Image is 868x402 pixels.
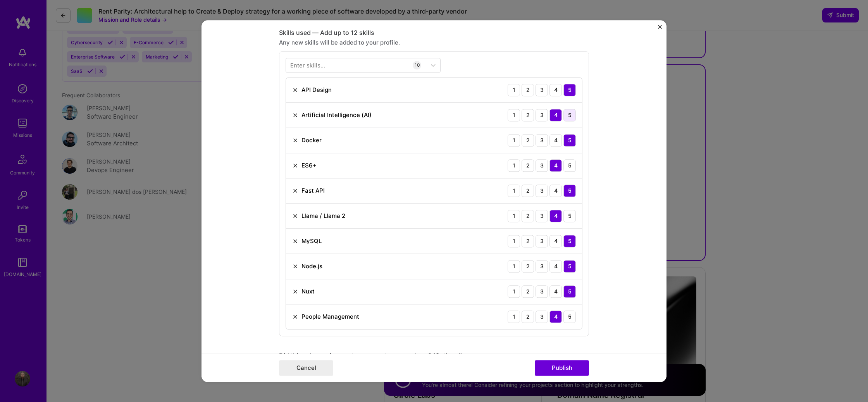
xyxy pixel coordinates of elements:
div: 4 [549,159,562,172]
div: 3 [536,285,548,298]
div: 5 [563,260,576,273]
div: 3 [536,210,548,222]
div: 4 [549,235,562,247]
div: ES6+ [301,161,317,169]
div: 5 [563,235,576,247]
div: Enter skills... [290,61,325,69]
div: Skills used — Add up to 12 skills [279,29,589,37]
div: 3 [536,159,548,172]
div: 3 [536,311,548,323]
div: 2 [522,235,534,247]
div: 1 [508,185,520,197]
div: 2 [522,185,534,197]
div: Docker [301,136,322,144]
div: Llama / Llama 2 [301,212,345,220]
div: 4 [549,260,562,273]
img: Remove [292,87,298,93]
div: API Design [301,86,332,94]
div: 2 [522,311,534,323]
div: 5 [563,159,576,172]
div: 1 [508,311,520,323]
div: 4 [549,134,562,147]
div: 3 [536,235,548,247]
div: 4 [549,210,562,222]
img: Remove [292,188,298,194]
div: Fast API [301,186,325,195]
div: 1 [508,285,520,298]
div: 1 [508,210,520,222]
div: 2 [522,84,534,96]
img: Remove [292,238,298,244]
div: 5 [563,311,576,323]
img: Remove [292,263,298,269]
button: Cancel [279,360,333,376]
div: 1 [508,109,520,121]
div: 5 [563,210,576,222]
div: 3 [536,185,548,197]
div: 2 [522,210,534,222]
img: Remove [292,288,298,295]
div: 5 [563,109,576,121]
button: Publish [535,360,589,376]
div: 10 [413,61,421,69]
div: 3 [536,109,548,121]
div: Artificial Intelligence (AI) [301,111,372,119]
div: People Management [301,312,359,321]
div: 5 [563,185,576,197]
div: 4 [549,311,562,323]
div: 4 [549,84,562,96]
div: Node.js [301,262,322,270]
div: 4 [549,185,562,197]
div: 2 [522,159,534,172]
div: 5 [563,285,576,298]
button: Close [658,25,662,33]
div: 1 [508,260,520,273]
div: 1 [508,159,520,172]
img: Remove [292,314,298,320]
div: 5 [563,84,576,96]
img: Remove [292,213,298,219]
div: 1 [508,235,520,247]
div: 2 [522,134,534,147]
div: 1 [508,84,520,96]
div: 3 [536,134,548,147]
div: 2 [522,285,534,298]
div: 4 [549,285,562,298]
img: Remove [292,137,298,143]
img: Remove [292,162,298,169]
div: 4 [549,109,562,121]
div: 3 [536,84,548,96]
div: 5 [563,134,576,147]
div: 2 [522,109,534,121]
div: Any new skills will be added to your profile. [279,38,589,47]
div: MySQL [301,237,322,245]
div: 2 [522,260,534,273]
img: Remove [292,112,298,118]
div: 1 [508,134,520,147]
div: Did this role require you to manage team members? (Optional) [279,352,589,360]
div: Nuxt [301,287,315,295]
div: 3 [536,260,548,273]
